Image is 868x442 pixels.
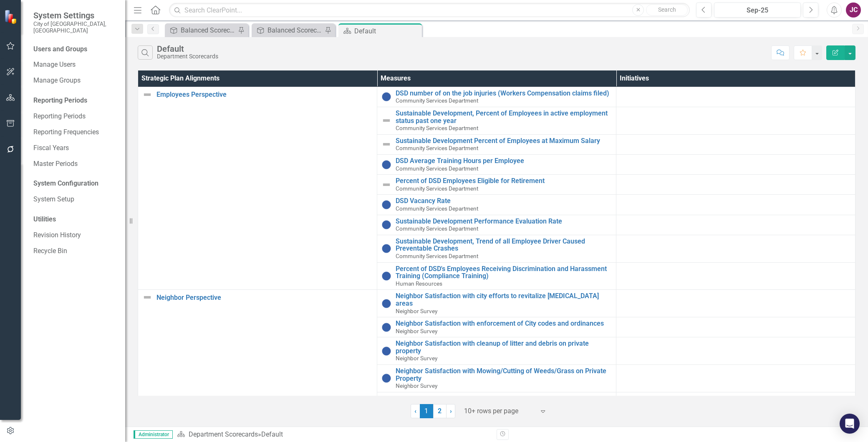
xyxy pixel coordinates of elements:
[396,308,437,314] span: Neighbor Survey
[717,5,798,15] div: Sep-25
[396,382,437,389] span: Neighbor Survey
[189,430,258,438] a: Department Scorecards
[254,25,323,35] a: Balanced Scorecard
[377,195,616,215] td: Double-Click to Edit Right Click for Context Menu
[381,244,391,254] img: Information Unavailable
[156,91,373,98] a: Employees Perspective
[381,346,391,356] img: Information Unavailable
[414,407,416,415] span: ‹
[396,280,442,287] span: Human Resources
[396,197,612,205] a: DSD Vacancy Rate
[377,365,616,392] td: Double-Click to Edit Right Click for Context Menu
[261,430,283,438] div: Default
[142,292,152,302] img: Not Defined
[267,25,323,35] div: Balanced Scorecard
[381,160,391,170] img: Information Unavailable
[33,195,117,204] a: System Setup
[396,145,478,151] span: Community Services Department
[33,112,117,121] a: Reporting Periods
[33,179,117,188] div: System Configuration
[396,157,612,165] a: DSD Average Training Hours per Employee
[381,373,391,383] img: Information Unavailable
[396,340,612,354] a: Neighbor Satisfaction with cleanup of litter and debris on private property
[450,407,452,415] span: ›
[377,337,616,365] td: Double-Click to Edit Right Click for Context Menu
[157,53,218,60] div: Department Scorecards
[138,87,377,289] td: Double-Click to Edit Right Click for Context Menu
[396,90,612,97] a: DSD number of on the job injuries (Workers Compensation claims filed)
[396,110,612,124] a: Sustainable Development, Percent of Employees in active employment status past one year
[846,3,861,18] button: JC
[420,404,433,418] span: 1
[377,290,616,317] td: Double-Click to Edit Right Click for Context Menu
[377,175,616,195] td: Double-Click to Edit Right Click for Context Menu
[396,137,612,145] a: Sustainable Development Percent of Employees at Maximum Salary
[33,60,117,70] a: Manage Users
[377,392,616,419] td: Double-Click to Edit Right Click for Context Menu
[381,116,391,126] img: Not Defined
[377,262,616,290] td: Double-Click to Edit Right Click for Context Menu
[377,155,616,175] td: Double-Click to Edit Right Click for Context Menu
[396,367,612,382] a: Neighbor Satisfaction with Mowing/Cutting of Weeds/Grass on Private Property
[33,10,117,20] span: System Settings
[381,139,391,149] img: Not Defined
[33,45,117,54] div: Users and Groups
[714,3,801,18] button: Sep-25
[33,231,117,240] a: Revision History
[433,404,447,418] a: 2
[377,317,616,337] td: Double-Click to Edit Right Click for Context Menu
[396,253,478,259] span: Community Services Department
[396,165,478,172] span: Community Services Department
[33,76,117,85] a: Manage Groups
[377,107,616,135] td: Double-Click to Edit Right Click for Context Menu
[177,430,490,439] div: »
[381,180,391,190] img: Not Defined
[396,355,437,362] span: Neighbor Survey
[377,87,616,107] td: Double-Click to Edit Right Click for Context Menu
[396,265,612,280] a: Percent of DSD's Employees Receiving Discrimination and Harassment Training (Compliance Training)
[33,96,117,105] div: Reporting Periods
[381,299,391,309] img: Information Unavailable
[396,225,478,232] span: Community Services Department
[381,200,391,210] img: Information Unavailable
[377,235,616,262] td: Double-Click to Edit Right Click for Context Menu
[396,185,478,192] span: Community Services Department
[381,271,391,281] img: Information Unavailable
[142,90,152,100] img: Not Defined
[381,322,391,332] img: Information Unavailable
[840,414,860,434] div: Open Intercom Messenger
[396,328,437,334] span: Neighbor Survey
[396,205,478,212] span: Community Services Department
[377,215,616,235] td: Double-Click to Edit Right Click for Context Menu
[33,215,117,224] div: Utilities
[377,134,616,154] td: Double-Click to Edit Right Click for Context Menu
[33,20,117,34] small: City of [GEOGRAPHIC_DATA], [GEOGRAPHIC_DATA]
[181,25,236,35] div: Balanced Scorecard
[157,44,218,53] div: Default
[167,25,236,35] a: Balanced Scorecard
[396,97,478,104] span: Community Services Department
[33,159,117,169] a: Master Periods
[646,4,688,16] button: Search
[396,125,478,131] span: Community Services Department
[134,430,173,439] span: Administrator
[354,26,420,36] div: Default
[4,10,19,24] img: ClearPoint Strategy
[396,395,612,409] a: Neighbor Satisfaction with enforcing the maintenance of residential property
[381,220,391,230] img: Information Unavailable
[396,292,612,307] a: Neighbor Satisfaction with city efforts to revitalize [MEDICAL_DATA] areas
[381,92,391,102] img: Information Unavailable
[33,246,117,256] a: Recycle Bin
[658,6,676,13] span: Search
[33,128,117,137] a: Reporting Frequencies
[396,177,612,185] a: Percent of DSD Employees Eligible for Retirement
[169,3,690,18] input: Search ClearPoint...
[33,143,117,153] a: Fiscal Years
[396,320,612,327] a: Neighbor Satisfaction with enforcement of City codes and ordinances
[156,294,373,301] a: Neighbor Perspective
[396,218,612,225] a: Sustainable Development Performance Evaluation Rate
[396,238,612,252] a: Sustainable Development, Trend of all Employee Driver Caused Preventable Crashes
